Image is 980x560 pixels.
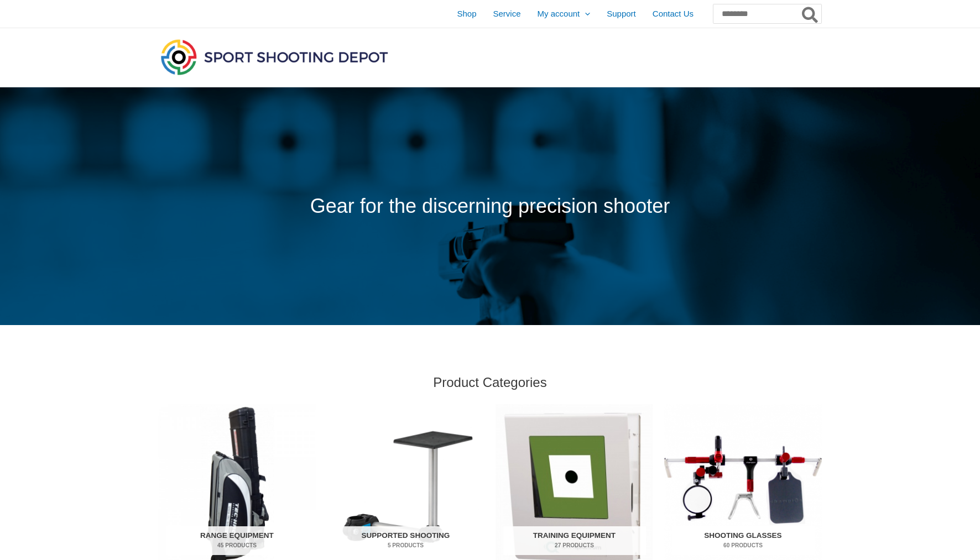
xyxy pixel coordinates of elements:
[166,526,309,555] h2: Range Equipment
[166,541,309,549] mark: 45 Products
[672,526,815,555] h2: Shooting Glasses
[158,188,822,225] p: Gear for the discerning precision shooter
[672,541,815,549] mark: 60 Products
[158,36,390,77] img: Sport Shooting Depot
[503,541,646,549] mark: 27 Products
[335,526,477,555] h2: Supported Shooting
[335,541,477,549] mark: 5 Products
[503,526,646,555] h2: Training Equipment
[800,4,821,23] button: Search
[158,374,822,391] h2: Product Categories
